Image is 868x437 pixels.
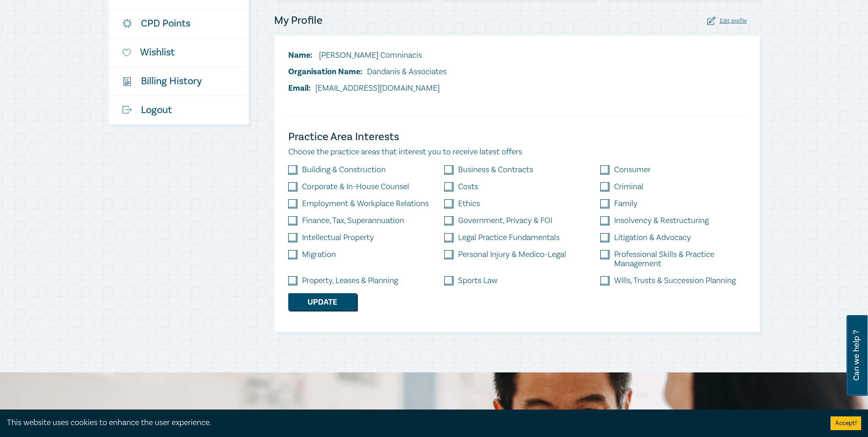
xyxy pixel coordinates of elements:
[288,130,746,144] h4: Practice Area Interests
[288,50,313,60] span: Name:
[109,96,248,124] a: Logout
[830,416,861,430] button: Accept cookies
[109,67,248,95] a: $Billing History
[302,233,374,242] label: Intellectual Property
[109,9,248,38] a: CPD Points
[614,165,651,175] label: Consumer
[852,321,861,390] span: Can we help ?
[302,250,336,259] label: Migration
[288,293,357,311] button: Update
[707,16,747,25] div: Edit profile
[288,146,746,158] p: Choose the practice areas that interest you to receive latest offers
[614,182,643,191] label: Criminal
[288,82,447,94] li: [EMAIL_ADDRESS][DOMAIN_NAME]
[614,250,745,268] label: Professional Skills & Practice Management
[302,199,429,208] label: Employment & Workplace Relations
[109,38,248,66] a: Wishlist
[458,250,566,259] label: Personal Injury & Medico-Legal
[288,66,447,78] li: Dandanis & Associates
[302,165,386,175] label: Building & Construction
[288,49,447,61] li: [PERSON_NAME] Comninacis
[302,216,404,225] label: Finance, Tax, Superannuation
[274,13,323,28] h4: My Profile
[458,182,478,191] label: Costs
[614,216,709,225] label: Insolvency & Restructuring
[288,66,362,77] span: Organisation Name:
[7,417,817,429] div: This website uses cookies to enhance the user experience.
[458,233,560,242] label: Legal Practice Fundamentals
[302,276,398,285] label: Property, Leases & Planning
[614,199,637,208] label: Family
[302,182,409,191] label: Corporate & In-House Counsel
[458,199,480,208] label: Ethics
[614,276,736,285] label: Wills, Trusts & Succession Planning
[458,165,533,175] label: Business & Contracts
[458,276,497,285] label: Sports Law
[288,83,311,93] span: Email:
[614,233,691,242] label: Litigation & Advocacy
[124,78,126,82] tspan: $
[458,216,552,225] label: Government, Privacy & FOI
